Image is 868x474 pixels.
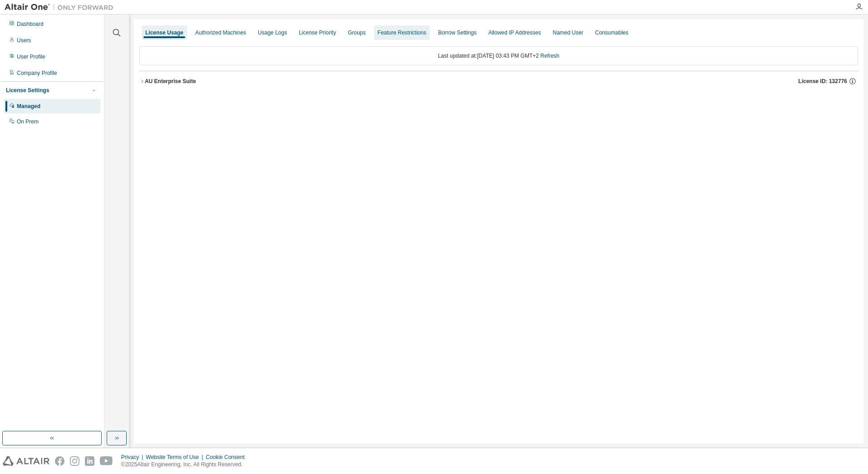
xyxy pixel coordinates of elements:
div: License Priority [299,29,336,36]
img: youtube.svg [100,456,113,466]
div: License Settings [6,87,49,94]
div: Allowed IP Addresses [488,29,541,36]
div: Managed [17,103,40,110]
div: Usage Logs [258,29,287,36]
p: © 2025 Altair Engineering, Inc. All Rights Reserved. [121,461,250,469]
div: License Usage [145,29,183,36]
div: Groups [348,29,365,36]
span: License ID: 132776 [799,78,847,85]
div: User Profile [17,53,45,60]
div: Cookie Consent [206,454,250,461]
div: Website Terms of Use [146,454,206,461]
div: Dashboard [17,20,44,28]
div: Consumables [595,29,628,36]
img: altair_logo.svg [3,456,49,466]
div: Last updated at: [DATE] 03:43 PM GMT+2 [139,46,858,65]
div: On Prem [17,118,39,125]
img: instagram.svg [70,456,79,466]
button: AU Enterprise SuiteLicense ID: 132776 [139,71,858,91]
img: linkedin.svg [85,456,94,466]
img: Altair One [5,3,118,12]
div: Feature Restrictions [378,29,426,36]
div: AU Enterprise Suite [145,78,196,85]
div: Borrow Settings [438,29,477,36]
a: Refresh [540,53,559,59]
div: Users [17,37,31,44]
div: Privacy [121,454,146,461]
div: Authorized Machines [195,29,246,36]
div: Named User [552,29,583,36]
img: facebook.svg [55,456,64,466]
div: Company Profile [17,69,57,77]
